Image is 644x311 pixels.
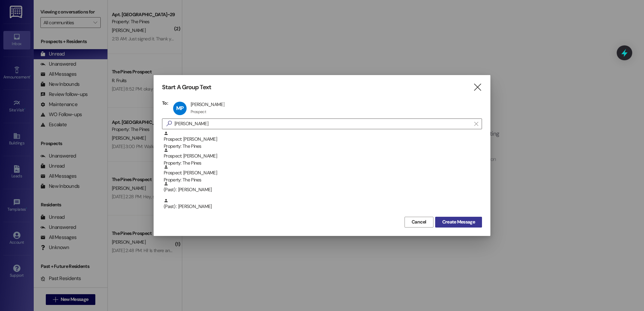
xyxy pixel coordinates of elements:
div: (Past) : [PERSON_NAME] [162,198,482,215]
span: MP [176,105,184,112]
i:  [474,121,478,127]
div: Prospect: [PERSON_NAME]Property: The Pines [162,165,482,181]
div: Property: The Pines [164,176,482,183]
span: Cancel [412,218,426,226]
span: Create Message [442,218,475,226]
div: Prospect: [PERSON_NAME]Property: The Pines [162,131,482,148]
i:  [164,120,174,127]
button: Clear text [471,119,482,129]
div: Prospect: [PERSON_NAME] [164,165,482,184]
div: Prospect: [PERSON_NAME] [164,148,482,167]
div: (Past) : [PERSON_NAME] [162,181,482,198]
h3: To: [162,100,168,106]
div: (Past) : [PERSON_NAME] [164,198,482,210]
div: Property: The Pines [164,160,482,167]
div: (Past) : [PERSON_NAME] [164,181,482,193]
input: Search for any contact or apartment [174,119,471,129]
div: Prospect [191,109,206,114]
button: Cancel [405,217,433,228]
button: Create Message [435,217,482,228]
div: Prospect: [PERSON_NAME]Property: The Pines [162,148,482,165]
div: [PERSON_NAME] [191,101,224,107]
i:  [473,84,482,91]
div: Prospect: [PERSON_NAME] [164,131,482,150]
h3: Start A Group Text [162,83,211,91]
div: Property: The Pines [164,143,482,150]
